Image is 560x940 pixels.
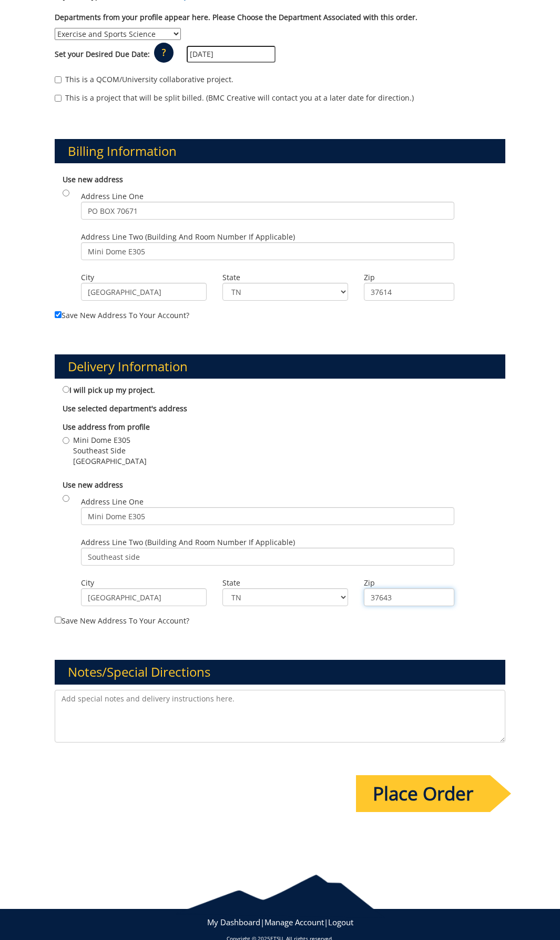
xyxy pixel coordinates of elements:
[81,507,454,525] input: Address Line One
[81,272,207,283] label: City
[81,497,454,525] label: Address Line One
[81,283,207,301] input: City
[81,588,207,606] input: City
[55,311,62,318] input: Save new address to your account?
[55,49,150,60] label: Set your Desired Due Date:
[81,537,454,566] label: Address Line Two (Building and Room Number if applicable)
[187,46,276,63] input: MM/DD/YYYY
[81,578,207,588] label: City
[328,917,353,927] a: Logout
[55,93,414,103] label: This is a project that will be split billed. (BMC Creative will contact you at a later date for d...
[55,76,62,83] input: This is a QCOM/University collaborative project.
[73,456,147,467] span: [GEOGRAPHIC_DATA]
[222,272,348,283] label: State
[63,403,187,413] b: Use selected department's address
[63,480,123,490] b: Use new address
[63,437,69,444] input: Mini Dome E305 Southeast Side [GEOGRAPHIC_DATA]
[55,74,233,85] label: This is a QCOM/University collaborative project.
[73,435,147,446] span: Mini Dome E305
[55,354,506,379] h3: Delivery Information
[63,384,155,395] label: I will pick up my project.
[364,272,454,283] label: Zip
[55,95,62,102] input: This is a project that will be split billed. (BMC Creative will contact you at a later date for d...
[55,660,506,684] h3: Notes/Special Directions
[364,588,454,606] input: Zip
[55,139,506,163] h3: Billing Information
[264,917,324,927] a: Manage Account
[154,43,174,63] p: ?
[73,446,147,456] span: Southeast Side
[81,232,454,260] label: Address Line Two (Building and Room Number if applicable)
[81,242,454,260] input: Address Line Two (Building and Room Number if applicable)
[55,617,62,624] input: Save new address to your account?
[364,283,454,301] input: Zip
[356,775,490,812] input: Place Order
[81,202,454,220] input: Address Line One
[63,174,123,184] b: Use new address
[63,386,69,393] input: I will pick up my project.
[364,578,454,588] label: Zip
[81,191,454,220] label: Address Line One
[55,12,418,23] label: Departments from your profile appear here. Please Choose the Department Associated with this order.
[207,917,260,927] a: My Dashboard
[81,548,454,566] input: Address Line Two (Building and Room Number if applicable)
[222,578,348,588] label: State
[63,422,150,432] b: Use address from profile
